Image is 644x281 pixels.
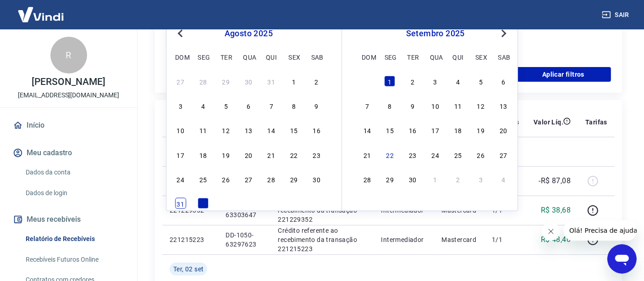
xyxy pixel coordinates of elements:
div: Choose sábado, 30 de agosto de 2025 [311,174,322,185]
div: Choose domingo, 10 de agosto de 2025 [175,124,186,135]
div: Choose quinta-feira, 11 de setembro de 2025 [452,100,463,111]
div: Choose quinta-feira, 4 de setembro de 2025 [266,198,277,209]
div: agosto 2025 [174,28,323,39]
div: Choose quinta-feira, 18 de setembro de 2025 [452,124,463,135]
p: [PERSON_NAME] [32,77,105,87]
div: Choose quinta-feira, 25 de setembro de 2025 [452,149,463,160]
div: Choose terça-feira, 29 de julho de 2025 [220,76,231,87]
p: 221215223 [170,235,211,244]
div: Choose quinta-feira, 7 de agosto de 2025 [266,100,277,111]
div: Choose quarta-feira, 13 de agosto de 2025 [243,124,254,135]
button: Next Month [498,28,509,39]
div: ter [407,51,418,62]
div: sab [498,51,509,62]
div: qui [266,51,277,62]
div: sab [311,51,322,62]
a: Dados de login [22,184,126,202]
div: Choose terça-feira, 16 de setembro de 2025 [407,124,418,135]
div: dom [362,51,373,62]
p: 1/1 [492,235,519,244]
div: Choose segunda-feira, 28 de julho de 2025 [198,76,209,87]
div: Choose quarta-feira, 3 de setembro de 2025 [430,76,441,87]
div: dom [175,51,186,62]
div: Choose domingo, 28 de setembro de 2025 [362,174,373,185]
div: Choose quarta-feira, 17 de setembro de 2025 [430,124,441,135]
div: sex [475,51,486,62]
div: Choose segunda-feira, 4 de agosto de 2025 [198,100,209,111]
div: Choose segunda-feira, 22 de setembro de 2025 [385,149,396,160]
div: month 2025-09 [360,74,510,185]
div: Choose sábado, 27 de setembro de 2025 [498,149,509,160]
div: Choose sexta-feira, 5 de setembro de 2025 [288,198,299,209]
div: R [50,37,87,73]
div: Choose sexta-feira, 1 de agosto de 2025 [288,76,299,87]
div: Choose segunda-feira, 18 de agosto de 2025 [198,149,209,160]
iframe: Fechar mensagem [542,222,560,241]
div: Choose terça-feira, 19 de agosto de 2025 [220,149,231,160]
div: Choose terça-feira, 5 de agosto de 2025 [220,100,231,111]
div: Choose sábado, 6 de setembro de 2025 [311,198,322,209]
div: qui [452,51,463,62]
div: Choose domingo, 17 de agosto de 2025 [175,149,186,160]
button: Sair [600,6,633,23]
div: Choose domingo, 31 de agosto de 2025 [175,198,186,209]
img: Vindi [11,0,71,28]
div: Choose sexta-feira, 8 de agosto de 2025 [288,100,299,111]
div: Choose quarta-feira, 27 de agosto de 2025 [243,174,254,185]
div: Choose sexta-feira, 22 de agosto de 2025 [288,149,299,160]
p: DD-1050-63297623 [226,230,263,249]
a: Relatório de Recebíveis [22,230,126,248]
iframe: Mensagem da empresa [564,220,637,241]
div: Choose segunda-feira, 1 de setembro de 2025 [385,76,396,87]
p: Tarifas [585,118,607,127]
div: Choose quarta-feira, 1 de outubro de 2025 [430,174,441,185]
div: Choose terça-feira, 26 de agosto de 2025 [220,174,231,185]
div: Choose segunda-feira, 1 de setembro de 2025 [198,198,209,209]
div: Choose quarta-feira, 10 de setembro de 2025 [430,100,441,111]
div: Choose sexta-feira, 26 de setembro de 2025 [475,149,486,160]
div: Choose sábado, 2 de agosto de 2025 [311,76,322,87]
div: Choose domingo, 27 de julho de 2025 [175,76,186,87]
div: Choose segunda-feira, 29 de setembro de 2025 [385,174,396,185]
div: Choose terça-feira, 2 de setembro de 2025 [220,198,231,209]
div: Choose sábado, 6 de setembro de 2025 [498,76,509,87]
div: Choose sexta-feira, 12 de setembro de 2025 [475,100,486,111]
p: [EMAIL_ADDRESS][DOMAIN_NAME] [18,90,119,100]
div: Choose domingo, 3 de agosto de 2025 [175,100,186,111]
button: Meus recebíveis [11,209,126,230]
div: Choose domingo, 21 de setembro de 2025 [362,149,373,160]
button: Meu cadastro [11,143,126,163]
a: Dados da conta [22,163,126,182]
div: Choose segunda-feira, 25 de agosto de 2025 [198,174,209,185]
div: Choose terça-feira, 30 de setembro de 2025 [407,174,418,185]
p: R$ 38,68 [541,205,571,216]
div: Choose domingo, 24 de agosto de 2025 [175,174,186,185]
div: Choose sábado, 20 de setembro de 2025 [498,124,509,135]
div: Choose sábado, 9 de agosto de 2025 [311,100,322,111]
p: Mastercard [441,235,477,244]
div: Choose sábado, 4 de outubro de 2025 [498,174,509,185]
div: ter [220,51,231,62]
div: Choose sábado, 16 de agosto de 2025 [311,124,322,135]
div: Choose sexta-feira, 5 de setembro de 2025 [475,76,486,87]
div: Choose sábado, 13 de setembro de 2025 [498,100,509,111]
div: seg [198,51,209,62]
p: R$ 48,40 [541,234,571,245]
div: Choose quarta-feira, 20 de agosto de 2025 [243,149,254,160]
a: Recebíveis Futuros Online [22,250,126,269]
div: Choose quarta-feira, 6 de agosto de 2025 [243,100,254,111]
p: Intermediador [381,235,427,244]
div: Choose terça-feira, 9 de setembro de 2025 [407,100,418,111]
p: Crédito referente ao recebimento da transação 221215223 [278,226,366,253]
div: Choose quinta-feira, 14 de agosto de 2025 [266,124,277,135]
div: Choose quinta-feira, 2 de outubro de 2025 [452,174,463,185]
div: Choose domingo, 14 de setembro de 2025 [362,124,373,135]
div: Choose sábado, 23 de agosto de 2025 [311,149,322,160]
a: Início [11,115,126,135]
div: month 2025-08 [174,74,323,210]
span: Ter, 02 set [173,264,204,274]
p: -R$ 87,08 [539,175,571,186]
p: Valor Líq. [534,118,563,127]
div: Choose quarta-feira, 30 de julho de 2025 [243,76,254,87]
div: setembro 2025 [360,28,510,39]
